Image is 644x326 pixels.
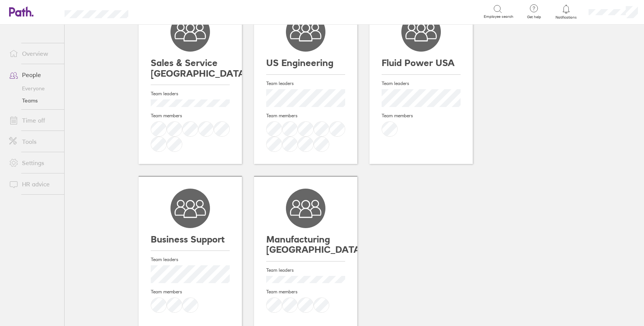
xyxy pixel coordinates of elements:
a: HR advice [3,176,64,192]
a: Everyone [3,82,64,94]
h4: Team leaders [382,81,461,86]
h4: Team members [266,113,345,118]
h3: Fluid Power USA [382,58,461,68]
a: People [3,67,64,82]
h3: Business Support [151,234,230,245]
span: Get help [522,15,546,19]
span: Notifications [554,15,579,20]
h3: Manufacturing [GEOGRAPHIC_DATA] [266,234,345,255]
div: Search [149,8,168,15]
h3: US Engineering [266,58,345,68]
h4: Team leaders [151,257,230,262]
a: Tools [3,134,64,149]
h3: Sales & Service [GEOGRAPHIC_DATA] [151,58,230,79]
a: Time off [3,113,64,128]
h4: Team members [151,113,230,118]
h4: Team members [382,113,461,118]
a: Teams [3,94,64,107]
a: Settings [3,155,64,170]
h4: Team leaders [266,81,345,86]
a: Notifications [554,4,579,20]
h4: Team members [151,289,230,295]
h4: Team leaders [266,268,345,273]
span: Employee search [484,14,513,19]
h4: Team leaders [151,91,230,96]
h4: Team members [266,289,345,295]
a: Overview [3,46,64,61]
